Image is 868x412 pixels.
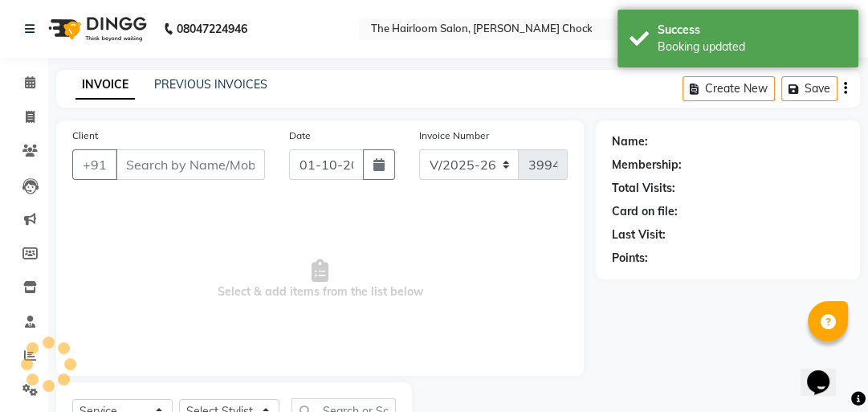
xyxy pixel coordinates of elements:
label: Client [72,128,98,143]
span: Select & add items from the list below [72,199,568,360]
label: Date [289,128,311,143]
a: PREVIOUS INVOICES [154,77,267,92]
button: +91 [72,149,117,180]
div: Name: [612,133,648,150]
div: Booking updated [658,39,846,55]
div: Points: [612,250,648,267]
label: Invoice Number [419,128,489,143]
div: Membership: [612,157,682,173]
div: Total Visits: [612,180,675,197]
div: Card on file: [612,203,678,220]
div: Success [658,22,846,39]
div: Last Visit: [612,226,666,243]
a: INVOICE [75,71,135,100]
iframe: chat widget [801,348,852,396]
b: 08047224946 [177,6,247,51]
button: Create New [683,76,775,101]
input: Search by Name/Mobile/Email/Code [116,149,265,180]
button: Save [781,76,837,101]
img: logo [41,6,151,51]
